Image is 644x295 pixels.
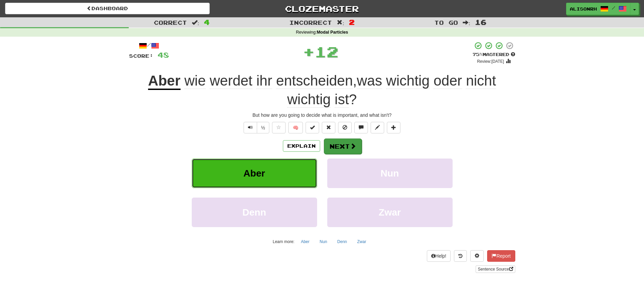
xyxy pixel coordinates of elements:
button: Denn [192,198,317,227]
button: 🧠 [288,122,303,133]
span: Nun [380,168,399,179]
a: Dashboard [5,3,210,14]
button: Add to collection (alt+a) [387,122,400,133]
button: Discuss sentence (alt+u) [354,122,368,133]
button: Zwar [327,198,453,227]
u: Aber [148,73,181,90]
button: Nun [316,237,331,247]
span: 4 [204,18,210,26]
span: Incorrect [289,19,332,26]
span: entscheiden [276,73,353,89]
span: 16 [475,18,486,26]
button: Denn [334,237,351,247]
button: Set this sentence to 100% Mastered (alt+m) [306,122,319,133]
div: Mastered [473,52,515,58]
button: Favorite sentence (alt+f) [272,122,286,133]
button: Aber [297,237,313,247]
span: To go [434,19,458,26]
div: / [129,41,169,50]
div: But how are you going to decide what is important, and what isn't? [129,112,515,118]
small: Review: [DATE] [477,59,504,64]
span: Zwar [379,207,401,218]
span: Correct [154,19,187,26]
span: Aber [244,168,265,179]
span: nicht [466,73,496,89]
div: Text-to-speech controls [242,122,270,133]
span: : [192,20,199,25]
button: Explain [283,140,320,152]
button: Ignore sentence (alt+i) [338,122,352,133]
span: oder [434,73,462,89]
span: ist [335,91,349,108]
span: werdet [210,73,252,89]
button: Play sentence audio (ctl+space) [244,122,257,133]
span: Denn [243,207,266,218]
span: : [337,20,344,25]
span: / [612,5,615,10]
span: 12 [315,43,338,60]
span: Score: [129,53,153,59]
span: wichtig [287,91,331,108]
span: 75 % [473,52,483,57]
span: , ? [181,73,496,108]
span: was [357,73,382,89]
span: 2 [349,18,355,26]
button: Edit sentence (alt+d) [371,122,384,133]
button: Reset to 0% Mastered (alt+r) [322,122,335,133]
button: Aber [192,159,317,188]
span: ihr [256,73,272,89]
button: Next [324,139,362,154]
button: Nun [327,159,453,188]
button: Round history (alt+y) [454,250,467,262]
span: wichtig [386,73,430,89]
span: 48 [158,51,169,59]
span: + [303,41,315,62]
span: wie [184,73,206,89]
span: AlisonRH [570,6,597,12]
button: ½ [257,122,270,133]
strong: Modal Particles [317,30,348,35]
span: : [463,20,470,25]
a: AlisonRH / [566,3,630,15]
a: Sentence Source [476,265,515,273]
button: Report [487,250,515,262]
small: Learn more: [273,239,294,244]
a: Clozemaster [220,3,424,15]
button: Zwar [353,237,370,247]
button: Help! [427,250,451,262]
